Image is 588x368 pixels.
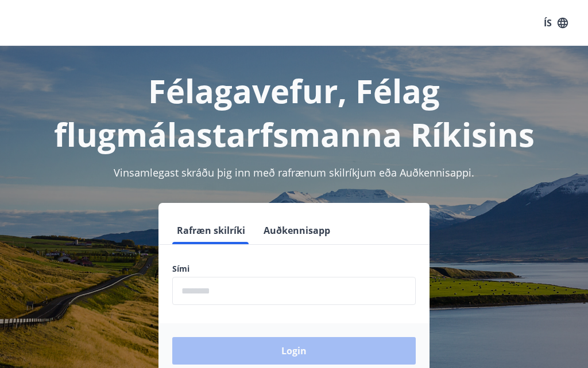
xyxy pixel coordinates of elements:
h1: Félagavefur, Félag flugmálastarfsmanna Ríkisins [14,69,574,156]
label: Sími [172,263,416,275]
button: ÍS [537,13,574,33]
button: Auðkennisapp [259,217,335,244]
button: Rafræn skilríki [172,217,250,244]
span: Vinsamlegast skráðu þig inn með rafrænum skilríkjum eða Auðkennisappi. [114,166,474,179]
